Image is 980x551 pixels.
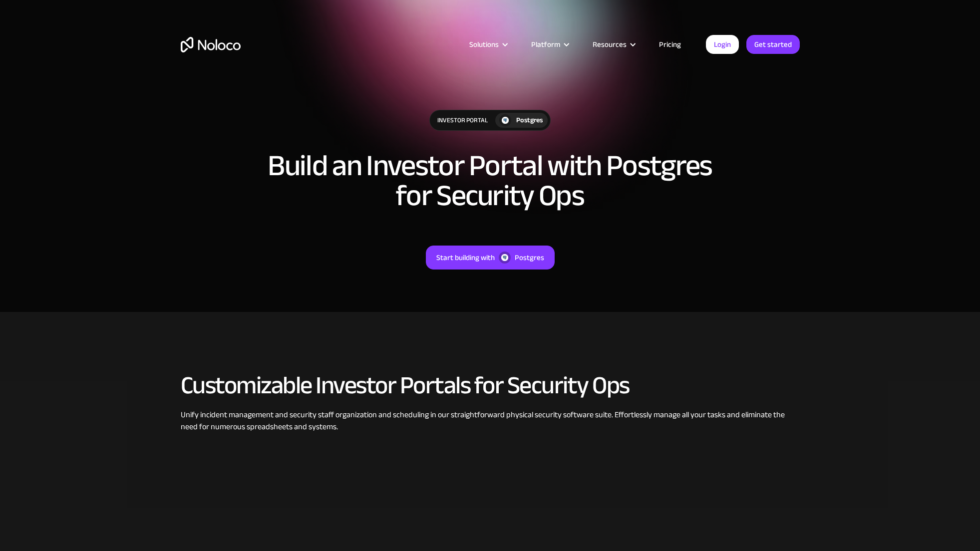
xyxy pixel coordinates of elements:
[515,251,544,264] div: Postgres
[436,251,495,264] div: Start building with
[593,38,627,51] div: Resources
[469,38,499,51] div: Solutions
[181,37,241,52] a: home
[426,246,555,270] a: Start building withPostgres
[430,110,495,130] div: Investor Portal
[181,372,800,399] h2: Customizable Investor Portals for Security Ops
[706,35,739,54] a: Login
[519,38,580,51] div: Platform
[647,38,693,51] a: Pricing
[181,409,800,433] div: Unify incident management and security staff organization and scheduling in our straightforward p...
[746,35,800,54] a: Get started
[457,38,519,51] div: Solutions
[266,151,715,211] h1: Build an Investor Portal with Postgres for Security Ops
[580,38,647,51] div: Resources
[531,38,560,51] div: Platform
[516,115,543,126] div: Postgres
